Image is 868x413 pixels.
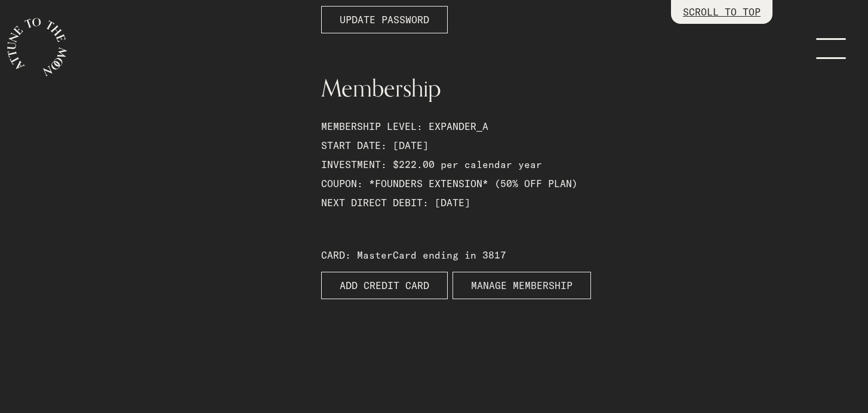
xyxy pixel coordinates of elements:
[321,195,787,210] p: NEXT DIRECT DEBIT: [DATE]
[321,138,787,153] p: START DATE: [DATE]
[321,76,787,100] h1: Membership
[453,272,591,299] button: MANAGE MEMBERSHIP
[321,6,448,33] button: UPDATE PASSWORD
[321,248,787,262] p: CARD: MasterCard ending in 3817
[340,13,429,27] span: UPDATE PASSWORD
[321,176,787,191] p: COUPON: *FOUNDERS EXTENSION* (50% OFF PLAN)
[340,278,429,293] span: ADD CREDIT CARD
[321,272,448,299] button: ADD CREDIT CARD
[321,119,787,133] p: MEMBERSHIP LEVEL: EXPANDER_A
[683,5,761,19] p: SCROLL TO TOP
[321,157,787,172] p: INVESTMENT: $222.00 per calendar year
[471,278,572,293] span: MANAGE MEMBERSHIP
